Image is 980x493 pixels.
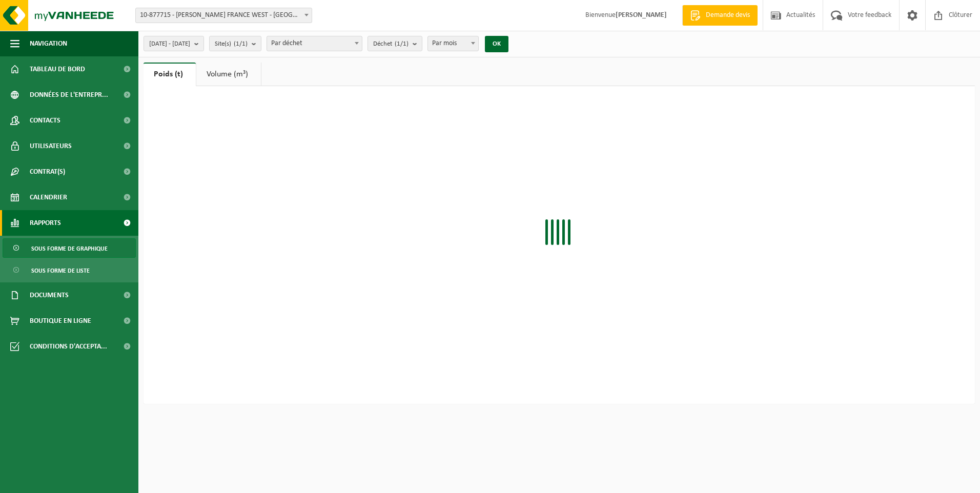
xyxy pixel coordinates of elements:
[373,36,409,52] span: Déchet
[30,282,69,308] span: Documents
[703,10,752,20] span: Demande devis
[144,36,204,51] button: [DATE] - [DATE]
[31,261,90,280] span: Sous forme de liste
[682,5,758,26] a: Demande devis
[30,133,72,159] span: Utilisateurs
[30,334,107,359] span: Conditions d'accepta...
[135,8,312,23] span: 10-877715 - ADLER PELZER FRANCE WEST - MORNAC
[30,308,91,334] span: Boutique en ligne
[30,159,65,184] span: Contrat(s)
[485,36,508,52] button: OK
[31,239,108,258] span: Sous forme de graphique
[428,36,478,51] span: Par mois
[209,36,261,51] button: Site(s)(1/1)
[267,36,362,51] span: Par déchet
[149,36,190,52] span: [DATE] - [DATE]
[215,36,248,52] span: Site(s)
[30,108,60,133] span: Contacts
[196,63,261,86] a: Volume (m³)
[395,40,409,47] count: (1/1)
[234,40,248,47] count: (1/1)
[30,210,61,236] span: Rapports
[30,56,85,82] span: Tableau de bord
[367,36,422,51] button: Déchet(1/1)
[144,63,196,86] a: Poids (t)
[3,260,136,280] a: Sous forme de liste
[3,238,136,258] a: Sous forme de graphique
[616,11,667,19] strong: [PERSON_NAME]
[30,82,108,108] span: Données de l'entrepr...
[136,8,312,23] span: 10-877715 - ADLER PELZER FRANCE WEST - MORNAC
[267,36,362,51] span: Par déchet
[30,184,67,210] span: Calendrier
[427,36,479,51] span: Par mois
[30,31,67,56] span: Navigation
